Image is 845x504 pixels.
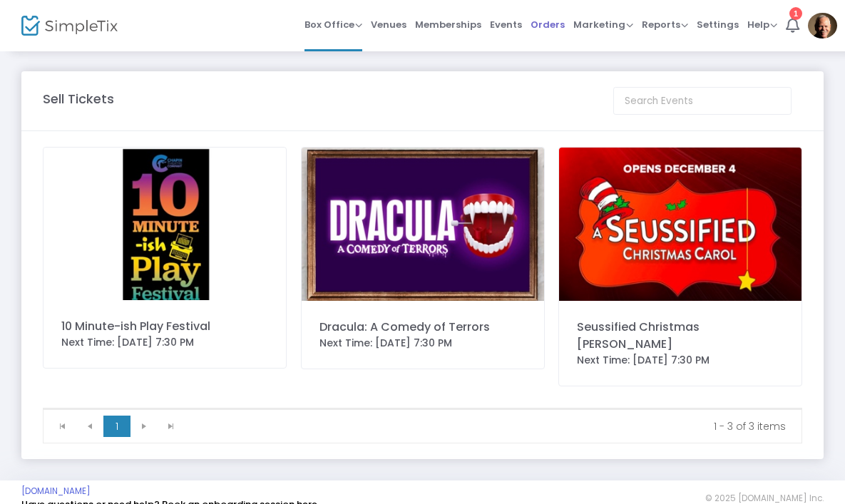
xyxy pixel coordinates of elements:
div: Next Time: [DATE] 7:30 PM [61,335,268,350]
div: Dracula: A Comedy of Terrors [319,319,526,336]
span: Reports [642,18,688,31]
span: Settings [697,6,739,43]
span: Page 1 [103,416,130,437]
div: Seussified Christmas [PERSON_NAME] [577,319,784,353]
span: Venues [371,6,406,43]
kendo-pager-info: 1 - 3 of 3 items [195,419,786,433]
span: Box Office [304,18,362,31]
img: IMG8342.jpeg [302,148,544,301]
div: 1 [789,7,802,20]
span: Events [490,6,522,43]
div: Next Time: [DATE] 7:30 PM [577,353,784,368]
div: Next Time: [DATE] 7:30 PM [319,336,526,351]
m-panel-title: Sell Tickets [43,89,114,108]
span: Marketing [573,18,633,31]
img: 638857717905427214IMG0898.jpeg [43,148,286,300]
div: 10 Minute-ish Play Festival [61,318,268,335]
span: © 2025 [DOMAIN_NAME] Inc. [705,493,824,504]
span: Help [747,18,777,31]
div: Data table [43,408,802,409]
span: Orders [531,6,565,43]
input: Search Events [613,87,792,115]
a: [DOMAIN_NAME] [21,485,91,497]
span: Memberships [415,6,481,43]
img: IMG0031.jpeg [559,148,802,301]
